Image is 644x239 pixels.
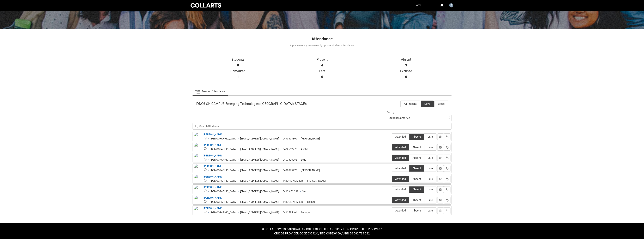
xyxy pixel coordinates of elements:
[435,101,448,107] button: Close
[194,207,201,216] img: Sumaya Abdirahman
[203,175,222,178] a: [PERSON_NAME]
[301,137,320,140] div: [PERSON_NAME]
[211,148,236,151] div: [DEMOGRAPHIC_DATA]
[424,146,436,149] span: Late
[302,190,306,193] div: Sim
[211,158,236,161] div: [DEMOGRAPHIC_DATA]
[437,176,444,182] button: Notes
[194,164,201,173] img: Elysia Gomez
[283,201,303,204] div: [PHONE_NUMBER]
[437,155,444,161] button: Notes
[409,167,424,170] span: Absent
[203,165,222,168] a: [PERSON_NAME]
[196,58,280,62] p: Students
[211,211,236,214] div: [DEMOGRAPHIC_DATA]
[444,207,450,214] button: Reset
[240,169,279,172] div: [EMAIL_ADDRESS][DOMAIN_NAME]
[211,137,236,140] div: [DEMOGRAPHIC_DATA]
[192,43,452,48] div: A place were you can easily update student attendance
[387,111,395,114] span: Sort by:
[444,133,450,140] button: Reset
[409,156,424,159] span: Absent
[240,190,279,193] div: [EMAIL_ADDRESS][DOMAIN_NAME]
[421,101,434,107] button: Save
[301,169,320,172] div: [PERSON_NAME]
[193,123,451,130] input: Search Students
[283,137,297,140] div: 0490373809
[283,169,297,172] div: 0432079978
[409,188,424,191] span: Absent
[444,176,450,182] button: Reset
[203,133,222,136] a: [PERSON_NAME]
[449,3,453,7] img: Faculty.jshand
[240,148,279,151] div: [EMAIL_ADDRESS][DOMAIN_NAME]
[194,185,201,195] img: Simeon Curcio
[437,144,444,151] button: Notes
[240,211,279,214] div: [EMAIL_ADDRESS][DOMAIN_NAME]
[424,209,436,212] span: Late
[203,186,222,189] a: [PERSON_NAME]
[424,198,436,202] span: Late
[409,146,424,149] span: Absent
[194,143,201,152] img: Austin Dickinson
[437,186,444,193] button: Notes
[211,201,236,204] div: [DEMOGRAPHIC_DATA]
[392,209,409,212] span: Attended
[405,63,407,67] strong: 3
[211,169,236,172] div: [DEMOGRAPHIC_DATA]
[448,2,454,8] button: User Profile Faculty.jshand
[237,75,239,79] strong: 1
[392,146,409,149] span: Attended
[240,179,279,183] div: [EMAIL_ADDRESS][DOMAIN_NAME]
[203,196,222,199] a: [PERSON_NAME]
[444,155,450,161] button: Reset
[437,165,444,172] button: Notes
[280,69,364,73] p: Late
[283,179,303,183] div: [PHONE_NUMBER]
[364,58,448,62] p: Absent
[321,63,323,67] strong: 4
[280,58,364,62] p: Present
[283,211,297,214] div: 0411535404
[193,87,228,96] li: Session Attendance
[409,209,424,212] span: Absent
[392,156,409,159] span: Attended
[437,133,444,140] button: Notes
[409,198,424,202] span: Absent
[211,190,236,193] div: [DEMOGRAPHIC_DATA]
[424,167,436,170] span: Late
[424,177,436,180] span: Late
[307,201,316,204] div: Solinda
[424,156,436,159] span: Late
[405,75,407,79] strong: 0
[409,135,424,138] span: Absent
[413,2,423,8] a: Home
[240,201,279,204] div: [EMAIL_ADDRESS][DOMAIN_NAME]
[444,186,450,193] button: Reset
[424,135,436,138] span: Late
[194,196,201,205] img: Solinda Tom
[283,158,297,161] div: 0407826288
[203,207,222,210] a: [PERSON_NAME]
[444,144,450,151] button: Reset
[195,87,225,96] a: Session Attendance
[409,177,424,180] span: Absent
[283,190,298,193] div: 0413 651 288
[392,198,409,202] span: Attended
[437,197,444,203] button: Notes
[240,158,279,161] div: [EMAIL_ADDRESS][DOMAIN_NAME]
[301,158,306,161] div: Bella
[392,188,409,191] span: Attended
[392,177,409,180] span: Attended
[203,154,222,157] a: [PERSON_NAME]
[444,165,450,172] button: Reset
[321,75,323,79] strong: 0
[194,133,201,142] img: Ann Nabu
[283,148,297,151] div: 0422552270
[203,144,222,147] a: [PERSON_NAME]
[196,102,307,106] span: IDDC6 ON-CAMPUS Emerging Technologies ([GEOGRAPHIC_DATA]) STAGE6
[240,137,279,140] div: [EMAIL_ADDRESS][DOMAIN_NAME]
[301,148,308,151] div: Austin
[237,63,239,67] strong: 8
[194,154,201,163] img: Bella Fryer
